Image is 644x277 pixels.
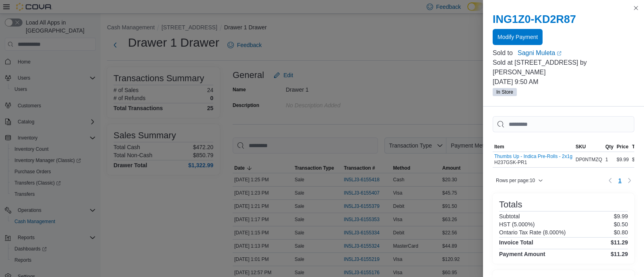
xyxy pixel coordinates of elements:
[499,251,545,257] h4: Payment Amount
[631,3,641,13] button: Close this dialog
[496,177,535,184] span: Rows per page : 10
[618,176,621,185] span: 1
[493,29,543,45] button: Modify Payment
[493,176,546,185] button: Rows per page:10
[494,154,572,166] div: H237GSK-PR1
[494,154,572,159] button: Thumbs Up - Indica Pre-Rolls - 2x1g
[499,221,535,228] h6: HST (5.000%)
[605,174,634,187] nav: Pagination for table: MemoryTable from EuiInMemoryTable
[499,213,520,220] h6: Subtotal
[497,33,538,41] span: Modify Payment
[576,156,602,163] span: DP0NTMZQ
[499,200,522,209] h3: Totals
[499,239,533,246] h4: Invoice Total
[496,88,513,96] span: In Store
[493,116,634,132] input: This is a search bar. As you type, the results lower in the page will automatically filter.
[604,155,615,164] div: 1
[614,213,628,220] p: $9.99
[614,221,628,228] p: $0.50
[615,142,630,152] button: Price
[632,144,643,150] span: Total
[518,48,634,58] a: Sagni MuletaExternal link
[615,155,630,164] div: $9.99
[493,142,574,152] button: Item
[493,58,634,77] p: Sold at [STREET_ADDRESS] by [PERSON_NAME]
[617,144,628,150] span: Price
[625,176,634,185] button: Next page
[499,229,566,236] h6: Ontario Tax Rate (8.000%)
[493,48,516,58] div: Sold to
[605,144,613,150] span: Qty
[605,176,615,185] button: Previous page
[493,13,634,26] h2: ING1Z0-KD2R87
[493,77,634,87] p: [DATE] 9:50 AM
[494,144,504,150] span: Item
[615,174,625,187] ul: Pagination for table: MemoryTable from EuiInMemoryTable
[614,229,628,236] p: $0.80
[576,144,586,150] span: SKU
[574,142,604,152] button: SKU
[557,51,561,56] svg: External link
[611,251,628,257] h4: $11.29
[493,88,517,96] span: In Store
[615,174,625,187] button: Page 1 of 1
[611,239,628,246] h4: $11.29
[604,142,615,152] button: Qty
